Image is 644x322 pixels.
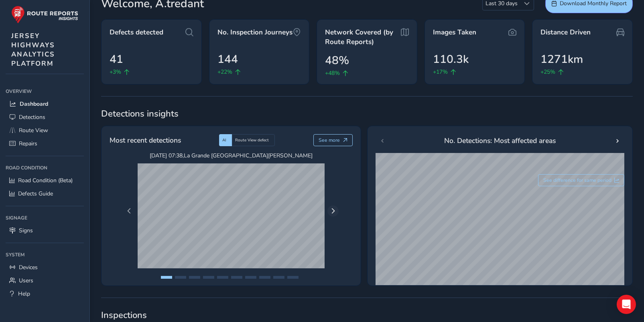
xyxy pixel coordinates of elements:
[235,137,269,143] span: Route View defect
[319,137,340,143] span: See more
[444,135,556,146] span: No. Detections: Most affected areas
[18,177,73,184] span: Road Condition (Beta)
[6,174,84,187] a: Road Condition (Beta)
[543,177,611,183] span: See difference for same period
[189,276,200,279] button: Page 3
[11,31,55,68] span: JERSEY HIGHWAYS ANALYTICS PLATFORM
[222,137,226,143] span: AI
[325,28,400,46] span: Network Covered (by Route Reports)
[19,264,38,271] span: Devices
[138,152,325,159] span: [DATE] 07:38 , La Grande [GEOGRAPHIC_DATA][PERSON_NAME]
[540,51,583,68] span: 1271km
[18,290,30,298] span: Help
[19,277,33,284] span: Users
[540,68,555,76] span: +25%
[6,97,84,111] a: Dashboard
[19,140,37,147] span: Repairs
[217,68,232,76] span: +22%
[540,28,591,37] span: Distance Driven
[110,68,121,76] span: +3%
[217,276,228,279] button: Page 5
[19,227,33,234] span: Signs
[232,134,275,146] div: Route View defect
[6,85,84,97] div: Overview
[217,28,293,37] span: No. Inspection Journeys
[219,134,232,146] div: AI
[161,276,172,279] button: Page 1
[325,52,349,69] span: 48%
[6,249,84,261] div: System
[19,113,45,121] span: Detections
[6,137,84,150] a: Repairs
[110,28,163,37] span: Defects detected
[273,276,284,279] button: Page 9
[617,295,636,314] div: Open Intercom Messenger
[313,134,353,146] button: See more
[6,224,84,237] a: Signs
[101,108,633,120] span: Detections insights
[259,276,270,279] button: Page 8
[203,276,214,279] button: Page 4
[6,162,84,174] div: Road Condition
[124,205,135,217] button: Previous Page
[110,135,181,145] span: Most recent detections
[175,276,186,279] button: Page 2
[6,274,84,287] a: Users
[19,127,48,134] span: Route View
[110,51,123,68] span: 41
[287,276,299,279] button: Page 10
[433,51,469,68] span: 110.3k
[327,205,339,217] button: Next Page
[6,261,84,274] a: Devices
[325,69,340,77] span: +48%
[6,111,84,124] a: Detections
[433,68,448,76] span: +17%
[6,212,84,224] div: Signage
[11,6,78,24] img: rr logo
[18,190,53,197] span: Defects Guide
[6,187,84,200] a: Defects Guide
[6,124,84,137] a: Route View
[6,287,84,300] a: Help
[101,309,633,321] span: Inspections
[217,51,238,68] span: 144
[231,276,242,279] button: Page 6
[245,276,256,279] button: Page 7
[433,28,476,37] span: Images Taken
[20,100,48,108] span: Dashboard
[538,174,625,186] button: See difference for same period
